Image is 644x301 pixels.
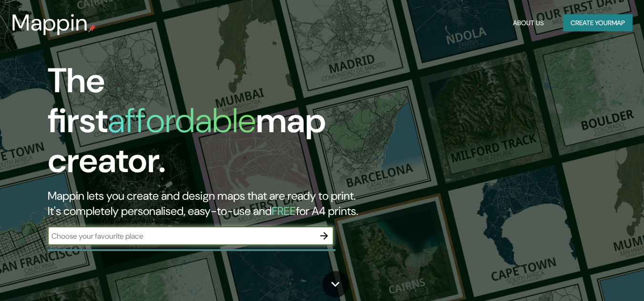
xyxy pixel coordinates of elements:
[272,204,296,218] h5: FREE
[48,61,370,188] h1: The first map creator.
[108,98,256,143] h1: affordable
[88,25,96,32] img: mappin-pin
[48,188,370,219] h2: Mappin lets you create and design maps that are ready to print. It's completely personalised, eas...
[563,14,633,32] button: Create yourmap
[48,231,315,242] input: Choose your favourite place
[11,10,88,36] h3: Mappin
[509,14,548,32] button: About Us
